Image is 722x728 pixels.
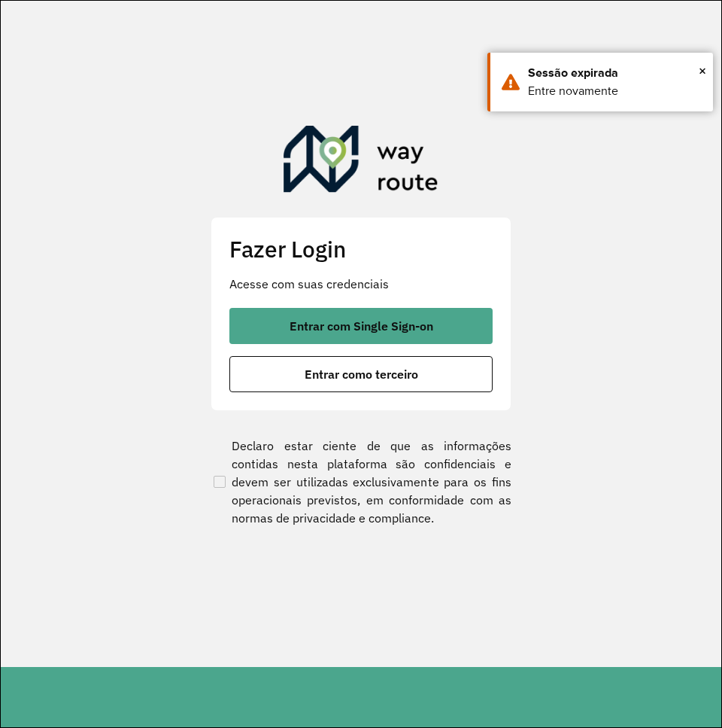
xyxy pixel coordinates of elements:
button: button [229,356,493,392]
span: × [699,59,706,82]
span: Entrar com Single Sign-on [290,320,433,332]
button: button [229,308,493,344]
label: Declaro estar ciente de que as informações contidas nesta plataforma são confidenciais e devem se... [211,437,511,527]
div: Entre novamente [528,82,702,100]
button: Close [699,59,706,82]
p: Acesse com suas credenciais [229,275,493,293]
div: Sessão expirada [528,64,702,82]
h2: Fazer Login [229,236,493,263]
span: Entrar como terceiro [305,368,418,380]
img: Roteirizador AmbevTech [284,126,438,198]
